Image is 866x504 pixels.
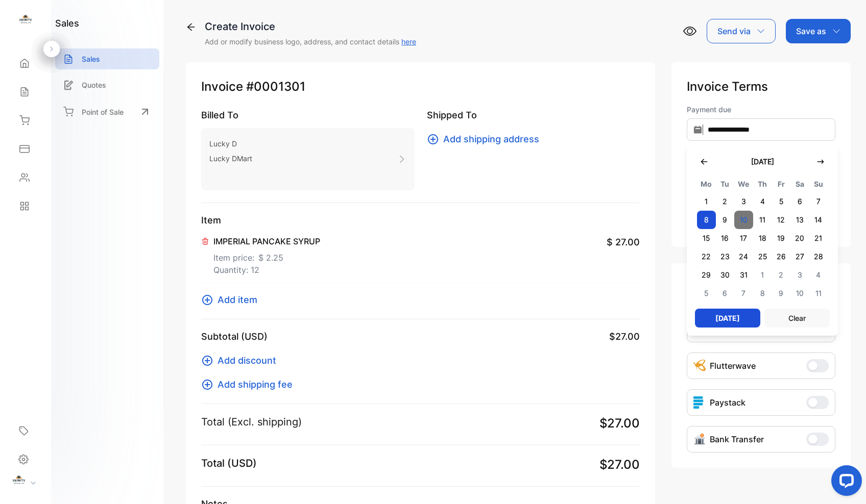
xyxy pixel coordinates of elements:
span: 22 [697,247,716,266]
span: We [734,178,753,190]
span: 2 [772,266,790,284]
span: 25 [753,247,772,266]
button: Add shipping address [427,132,545,146]
p: Total (USD) [201,456,257,471]
span: 29 [697,266,716,284]
span: 3 [790,266,809,284]
span: Th [753,178,772,190]
span: 14 [809,211,828,229]
span: 19 [772,229,790,247]
span: $ 27.00 [607,235,640,249]
span: 5 [697,284,716,303]
span: 4 [753,192,772,211]
span: 28 [809,247,828,266]
span: 9 [716,211,735,229]
span: 20 [790,229,809,247]
button: Send via [707,19,776,43]
span: 8 [753,284,772,303]
span: 31 [734,266,753,284]
div: Create Invoice [205,19,416,34]
span: 4 [809,266,828,284]
p: Point of Sale [82,107,124,117]
img: icon [693,396,706,409]
p: Send via [717,25,751,37]
span: Fr [772,178,790,190]
a: Point of Sale [55,100,159,123]
span: 3 [734,192,753,211]
p: IMPERIAL PANCAKE SYRUP [213,235,320,247]
span: 27 [790,247,809,266]
span: Add discount [218,354,276,367]
span: $27.00 [609,330,640,343]
span: Su [809,178,828,190]
span: 13 [790,211,809,229]
span: $ 2.25 [258,251,283,264]
span: 10 [790,284,809,303]
label: Payment due [687,104,835,115]
button: [DATE] [741,151,784,172]
span: 11 [809,284,828,303]
a: here [401,37,416,46]
button: Add discount [201,354,282,367]
p: Save as [796,25,826,37]
p: Paystack [710,396,745,409]
span: 17 [734,229,753,247]
span: 21 [809,229,828,247]
span: 7 [734,284,753,303]
span: Mo [697,178,716,190]
img: profile [11,474,27,489]
span: 1 [753,266,772,284]
p: Add or modify business logo, address, and contact details [205,36,416,47]
p: Lucky DMart [209,151,252,166]
iframe: LiveChat chat widget [823,461,866,504]
span: 18 [753,229,772,247]
span: Add shipping fee [218,377,293,391]
p: Subtotal (USD) [201,330,268,343]
span: 8 [697,211,716,229]
p: Invoice [201,78,640,96]
span: Add shipping address [443,132,539,146]
p: Quotes [82,80,106,90]
span: 12 [772,211,790,229]
p: Invoice Terms [687,78,835,96]
span: 9 [772,284,790,303]
span: 15 [697,229,716,247]
span: $27.00 [599,414,640,433]
p: Item [201,213,640,227]
img: Icon [693,433,706,445]
span: 1 [697,192,716,211]
span: Add item [218,293,257,307]
span: 7 [809,192,828,211]
p: Quantity: 12 [213,264,320,276]
span: 26 [772,247,790,266]
span: 24 [734,247,753,266]
p: Lucky D [209,136,252,151]
span: 30 [716,266,735,284]
button: Add shipping fee [201,377,299,391]
span: 16 [716,229,735,247]
img: Icon [693,360,706,372]
p: Flutterwave [710,360,756,372]
span: 23 [716,247,735,266]
span: 11 [753,211,772,229]
button: [DATE] [695,309,760,327]
span: Sa [790,178,809,190]
button: Save as [786,19,851,43]
h1: sales [55,16,79,30]
span: Tu [716,178,735,190]
p: Item price: [213,247,320,264]
p: Bank Transfer [710,433,764,445]
p: Shipped To [427,108,640,122]
span: 6 [790,192,809,211]
span: 10 [734,211,753,229]
a: Quotes [55,74,159,95]
span: 5 [772,192,790,211]
img: logo [18,13,33,29]
a: Sales [55,48,159,69]
span: #0001301 [246,78,305,96]
span: $27.00 [599,456,640,474]
p: Sales [82,54,100,64]
span: 6 [716,284,735,303]
span: 2 [716,192,735,211]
